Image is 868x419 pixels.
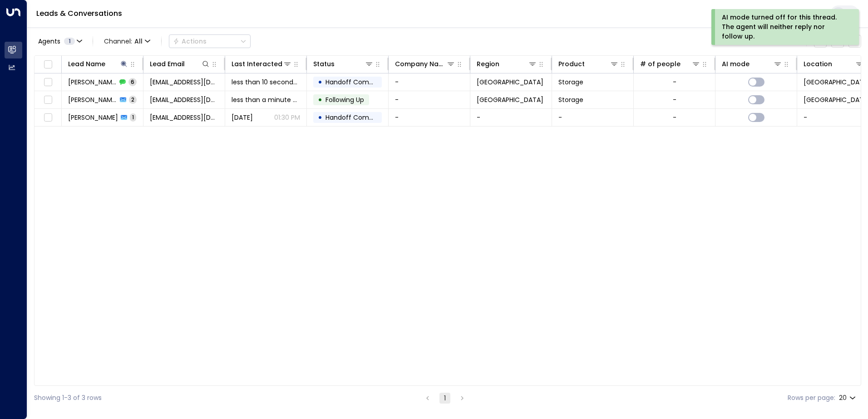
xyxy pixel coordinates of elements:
[232,58,292,69] div: Last Interacted
[100,35,154,48] span: Channel:
[173,37,207,45] div: Actions
[232,78,300,87] span: less than 10 seconds ago
[640,58,700,69] div: # of people
[558,78,583,87] span: Storage
[722,58,782,69] div: AI mode
[722,58,750,69] div: AI mode
[325,113,390,122] span: Handoff Completed
[134,38,143,45] span: All
[395,58,446,69] div: Company Name
[673,95,676,104] div: -
[558,58,619,69] div: Product
[34,35,85,48] button: Agents1
[150,95,218,104] span: penelopemartin@me.com
[42,59,54,70] span: Toggle select all
[325,95,364,104] span: Following Up
[395,58,455,69] div: Company Name
[673,78,676,87] div: -
[389,91,470,108] td: -
[318,74,322,90] div: •
[788,393,835,403] label: Rows per page:
[439,393,450,404] button: page 1
[673,113,676,122] div: -
[552,109,634,126] td: -
[68,113,118,122] span: Penelope Martin
[68,58,105,69] div: Lead Name
[129,96,137,103] span: 2
[558,58,585,69] div: Product
[558,95,583,104] span: Storage
[150,78,218,87] span: penelopemartin@me.com
[38,38,60,44] span: Agents
[34,393,102,403] div: Showing 1-3 of 3 rows
[640,58,681,69] div: # of people
[722,13,847,41] div: AI mode turned off for this thread. The agent will neither reply nor follow up.
[42,77,54,88] span: Toggle select row
[232,58,282,69] div: Last Interacted
[313,58,335,69] div: Status
[36,8,122,19] a: Leads & Conversations
[169,34,251,48] button: Actions
[130,113,136,121] span: 1
[477,95,543,104] span: London
[232,113,253,122] span: Yesterday
[150,58,210,69] div: Lead Email
[68,58,128,69] div: Lead Name
[150,113,218,122] span: penelopemartin@me.com
[804,58,832,69] div: Location
[477,58,499,69] div: Region
[100,35,154,48] button: Channel:All
[150,58,185,69] div: Lead Email
[42,94,54,106] span: Toggle select row
[477,58,537,69] div: Region
[470,109,552,126] td: -
[128,78,137,86] span: 6
[274,113,300,122] p: 01:30 PM
[318,110,322,125] div: •
[232,95,300,104] span: less than a minute ago
[64,38,75,45] span: 1
[839,391,858,404] div: 20
[325,78,390,87] span: Handoff Completed
[804,58,864,69] div: Location
[68,78,117,87] span: Penelope Martin
[422,392,468,404] nav: pagination navigation
[318,92,322,107] div: •
[389,109,470,126] td: -
[42,112,54,123] span: Toggle select row
[169,34,251,48] div: Button group with a nested menu
[313,58,374,69] div: Status
[68,95,117,104] span: Penelope Martin
[389,73,470,91] td: -
[477,78,543,87] span: London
